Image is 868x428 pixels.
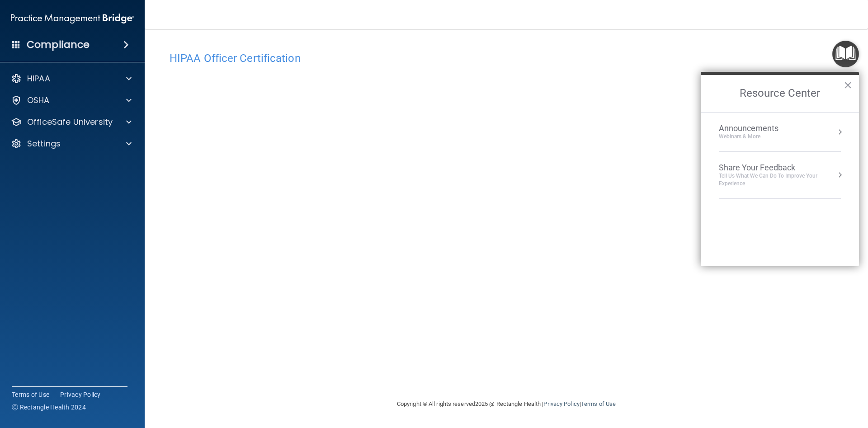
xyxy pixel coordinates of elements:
a: OfficeSafe University [11,117,132,127]
a: Settings [11,138,132,149]
a: Privacy Policy [543,400,579,407]
p: Settings [27,138,61,149]
a: Privacy Policy [60,390,101,399]
a: OSHA [11,95,132,106]
h4: HIPAA Officer Certification [170,52,843,64]
button: Close [844,78,852,92]
iframe: hipaa-training [170,69,843,363]
a: Terms of Use [581,400,616,407]
div: Share Your Feedback [719,163,841,173]
button: Open Resource Center [832,41,859,67]
h4: Compliance [27,38,90,51]
img: PMB logo [11,9,134,28]
div: Tell Us What We Can Do to Improve Your Experience [719,172,841,188]
p: OfficeSafe University [27,117,113,127]
div: Webinars & More [719,133,797,141]
div: Announcements [719,123,797,133]
span: Ⓒ Rectangle Health 2024 [12,403,86,412]
h2: Resource Center [701,75,859,112]
a: HIPAA [11,73,132,84]
p: HIPAA [27,73,50,84]
div: Copyright © All rights reserved 2025 @ Rectangle Health | | [341,390,671,419]
p: OSHA [27,95,50,106]
a: Terms of Use [12,390,49,399]
div: Resource Center [701,72,859,266]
